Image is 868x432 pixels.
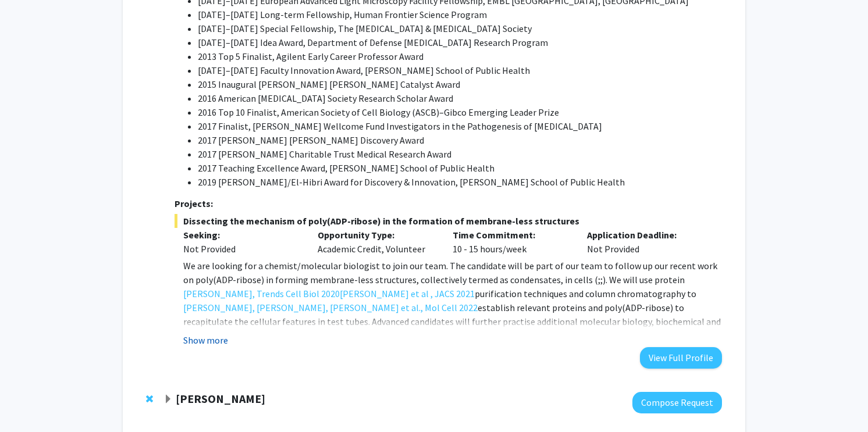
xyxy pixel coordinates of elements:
div: Not Provided [183,242,301,256]
strong: Projects: [175,198,213,209]
div: 10 - 15 hours/week [444,228,579,256]
span: 2016 Top 10 Finalist, American Society of Cell Biology (ASCB)–Gibco Emerging Leader Prize [198,106,559,118]
a: [PERSON_NAME] et al , JACS 2021 [340,287,475,301]
span: Expand Kyriakos Papanicolaou Bookmark [163,395,173,404]
span: [DATE]–[DATE] Idea Award, Department of Defense [MEDICAL_DATA] Research Program [198,37,548,48]
p: We are looking for a chemist/molecular biologist to join our team. The candidate will be part of ... [183,259,722,342]
span: 2016 American [MEDICAL_DATA] Society Research Scholar Award [198,92,453,104]
button: Compose Request to Kyriakos Papanicolaou [632,392,722,413]
button: Show more [183,333,228,347]
button: View Full Profile [640,347,722,369]
a: [PERSON_NAME], Trends Cell Biol 2020 [183,287,340,301]
span: 2017 [PERSON_NAME] Charitable Trust Medical Research Award [198,148,451,160]
span: Remove Kyriakos Papanicolaou from bookmarks [146,394,153,404]
span: [DATE]–[DATE] Special Fellowship, The [MEDICAL_DATA] & [MEDICAL_DATA] Society [198,23,532,34]
span: 2017 Finalist, [PERSON_NAME] Wellcome Fund Investigators in the Pathogenesis of [MEDICAL_DATA] [198,120,602,132]
span: [DATE]–[DATE] Faculty Innovation Award, [PERSON_NAME] School of Public Health [198,65,530,76]
p: Time Commitment: [453,228,570,242]
span: [DATE]–[DATE] Long-term Fellowship, Human Frontier Science Program [198,9,487,20]
strong: [PERSON_NAME] [176,391,265,406]
div: Academic Credit, Volunteer [309,228,444,256]
iframe: Chat [9,380,49,423]
span: 2017 Teaching Excellence Award, [PERSON_NAME] School of Public Health [198,162,495,174]
a: [PERSON_NAME], [PERSON_NAME], [PERSON_NAME] et al., Mol Cell 2022 [183,301,478,315]
span: 2015 Inaugural [PERSON_NAME] [PERSON_NAME] Catalyst Award [198,78,460,90]
p: Seeking: [183,228,301,242]
span: 2017 [PERSON_NAME] [PERSON_NAME] Discovery Award [198,134,424,146]
p: Opportunity Type: [318,228,435,242]
p: Application Deadline: [587,228,705,242]
span: Dissecting the mechanism of poly(ADP-ribose) in the formation of membrane-less structures [175,214,722,228]
span: 2019 [PERSON_NAME]/El-Hibri Award for Discovery & Innovation, [PERSON_NAME] School of Public Health [198,176,625,188]
span: 2013 Top 5 Finalist, Agilent Early Career Professor Award [198,51,424,62]
div: Not Provided [578,228,713,256]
